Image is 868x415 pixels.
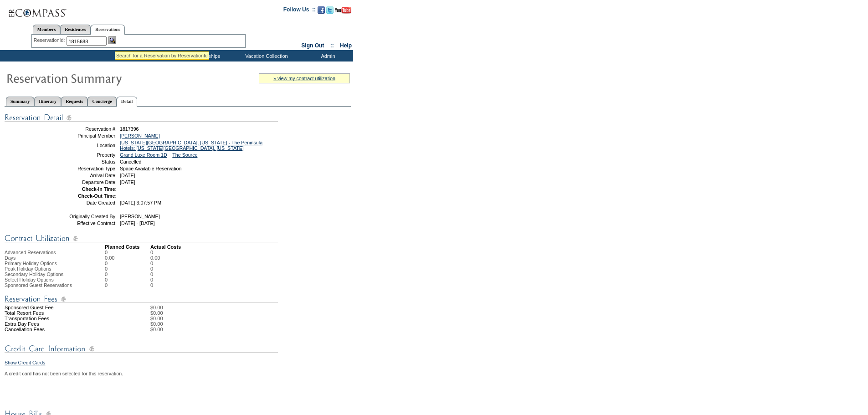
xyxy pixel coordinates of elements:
a: The Source [172,152,197,158]
img: Reservation Detail [5,112,278,123]
td: Admin [301,50,353,61]
td: $0.00 [150,327,351,332]
a: Grand Luxe Room 1D [120,152,167,158]
a: Detail [117,97,138,107]
span: [DATE] [120,179,135,185]
td: 0 [150,277,160,282]
div: A credit card has not been selected for this reservation. [5,371,351,376]
td: 0 [105,282,150,288]
a: Reservations [91,25,125,35]
td: Status: [51,159,117,164]
td: 0.00 [150,255,160,261]
td: 0 [150,250,160,255]
td: Effective Contract: [51,220,117,226]
span: Advanced Reservations [5,250,56,255]
span: Secondary Holiday Options [5,272,63,277]
td: 0 [105,277,150,282]
span: Cancelled [120,159,141,164]
td: Cancellation Fees [5,327,105,332]
strong: Check-Out Time: [78,193,117,199]
a: [US_STATE][GEOGRAPHIC_DATA], [US_STATE] - The Peninsula Hotels: [US_STATE][GEOGRAPHIC_DATA], [US_... [120,140,262,151]
a: Help [340,42,352,49]
a: Residences [60,25,91,34]
td: $0.00 [150,321,351,327]
td: $0.00 [150,305,351,310]
a: Summary [6,97,34,106]
td: Arrival Date: [51,173,117,178]
td: 0.00 [105,255,150,261]
td: 0 [105,272,150,277]
a: Show Credit Cards [5,360,45,365]
div: ReservationId: [34,36,67,44]
a: Requests [61,97,87,106]
a: Become our fan on Facebook [318,9,325,15]
td: $0.00 [150,310,351,316]
span: :: [330,42,334,49]
td: Memberships [178,50,230,61]
span: Peak Holiday Options [5,266,51,272]
img: Reservaton Summary [6,69,188,87]
span: Primary Holiday Options [5,261,57,266]
img: Credit Card Information [5,343,278,354]
td: Location: [51,140,117,151]
td: 0 [105,266,150,272]
span: 1817396 [120,126,139,132]
a: [PERSON_NAME] [120,133,160,138]
td: 0 [150,282,160,288]
td: Total Resort Fees [5,310,105,316]
td: $0.00 [150,316,351,321]
td: Reservation #: [51,126,117,132]
img: Reservation Fees [5,293,278,305]
img: Become our fan on Facebook [318,6,325,14]
span: Space Available Reservation [120,166,181,171]
a: Concierge [87,97,116,106]
td: Follow Us :: [283,5,316,16]
td: Date Created: [51,200,117,205]
td: 0 [150,261,160,266]
img: Follow us on Twitter [326,6,334,14]
div: Search for a Reservation by ReservationId [116,53,208,58]
td: 0 [150,266,160,272]
td: Reservation Type: [51,166,117,171]
td: Transportation Fees [5,316,105,321]
span: [DATE] 3:07:57 PM [120,200,161,205]
img: Contract Utilization [5,233,278,244]
img: Subscribe to our YouTube Channel [335,7,351,14]
td: 0 [105,261,150,266]
span: Days [5,255,15,261]
td: Extra Day Fees [5,321,105,327]
td: Planned Costs [105,244,150,250]
img: Reservation Search [108,36,116,44]
td: 0 [150,272,160,277]
td: Home [125,50,178,61]
a: » view my contract utilization [273,76,335,81]
span: Sponsored Guest Reservations [5,282,72,288]
strong: Check-In Time: [82,186,117,192]
a: Itinerary [34,97,61,106]
td: Sponsored Guest Fee [5,305,105,310]
td: Originally Created By: [51,214,117,219]
td: Property: [51,152,117,158]
td: 0 [105,250,150,255]
span: [DATE] [120,173,135,178]
td: Actual Costs [150,244,351,250]
a: Subscribe to our YouTube Channel [335,9,351,15]
a: Members [33,25,61,34]
a: Sign Out [301,42,324,49]
td: Principal Member: [51,133,117,138]
span: [DATE] - [DATE] [120,220,155,226]
td: Departure Date: [51,179,117,185]
span: Select Holiday Options [5,277,54,282]
span: [PERSON_NAME] [120,214,160,219]
a: Follow us on Twitter [326,9,334,15]
td: Vacation Collection [230,50,301,61]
